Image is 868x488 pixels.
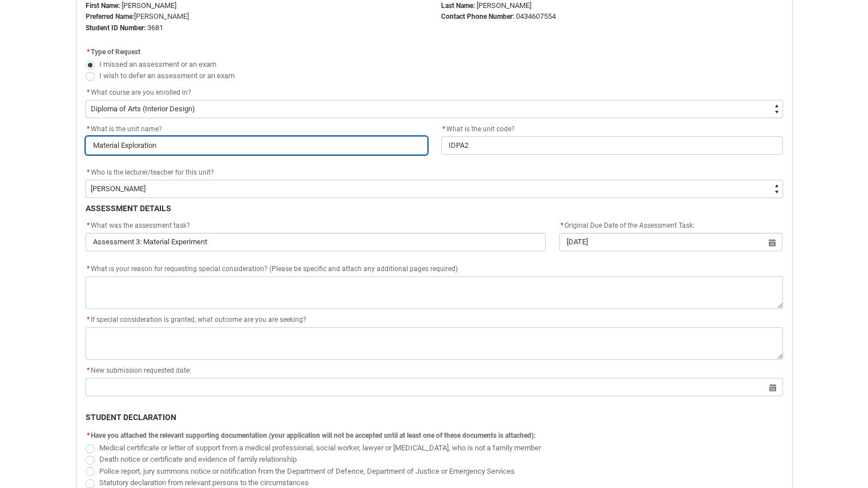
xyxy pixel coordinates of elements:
abbr: required [87,168,90,176]
abbr: required [87,265,90,273]
abbr: required [560,221,563,229]
span: Type of Request [91,48,140,56]
abbr: required [87,316,90,324]
abbr: required [87,125,90,133]
abbr: required [87,48,90,56]
abbr: required [442,125,445,133]
b: Contact Phone Number: [441,13,514,21]
b: STUDENT DECLARATION [86,413,176,422]
abbr: required [87,431,90,439]
abbr: required [87,88,90,96]
span: What was the assessment task? [86,221,190,229]
b: Last Name: [441,2,475,10]
b: ASSESSMENT DETAILS [86,204,171,213]
span: What is the unit code? [441,125,515,133]
strong: First Name: [86,2,120,10]
span: What course are you enrolled in? [91,88,191,96]
span: What is your reason for requesting special consideration? (Please be specific and attach any addi... [86,265,458,273]
span: Statutory declaration from relevant persons to the circumstances [99,478,309,487]
p: 3681 [86,22,427,34]
span: I wish to defer an assessment or an exam [99,71,235,80]
span: [PERSON_NAME] [134,12,189,21]
span: Original Due Date of the Assessment Task: [559,221,695,229]
span: New submission requested date: [86,366,191,374]
span: Have you attached the relevant supporting documentation (your application will not be accepted un... [91,431,535,439]
span: Death notice or certificate and evidence of family relationship [99,455,297,463]
strong: Student ID Number: [86,24,146,32]
span: Police report, jury summons notice or notification from the Department of Defence, Department of ... [99,467,515,475]
strong: Preferred Name: [86,13,134,21]
span: 0434607554 [516,12,556,21]
span: If special consideration is granted, what outcome are you are seeking? [86,316,306,324]
abbr: required [87,366,90,374]
span: Who is the lecturer/teacher for this unit? [91,168,214,176]
span: I missed an assessment or an exam [99,60,216,68]
span: Medical certificate or letter of support from a medical professional, social worker, lawyer or [M... [99,443,541,452]
abbr: required [87,221,90,229]
span: What is the unit name? [86,125,162,133]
